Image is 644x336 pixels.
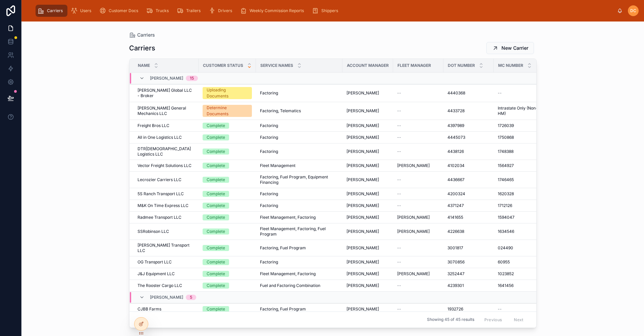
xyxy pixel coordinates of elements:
span: Fuel and Factoring Combination [260,283,320,288]
span: Account Manager [347,63,389,68]
a: CJBB Farms [138,306,195,312]
a: [PERSON_NAME] General Mechanics LLC [138,106,195,116]
a: 4397989 [447,123,490,128]
span: 1620328 [498,191,514,197]
a: [PERSON_NAME] [346,123,389,128]
a: Complete [203,177,252,183]
span: -- [397,306,401,312]
span: 1712126 [498,203,512,208]
a: 4200324 [447,191,490,197]
a: [PERSON_NAME] Transport LLC [138,243,195,253]
a: Factoring, Fuel Program, Equipment Financing [260,174,338,185]
a: [PERSON_NAME] [346,306,389,312]
a: Drivers [207,5,237,17]
span: Lecrozier Carriers LLC [138,177,181,182]
div: Complete [207,245,225,251]
div: Complete [207,228,225,235]
a: 3001817 [447,245,490,251]
span: 4141655 [447,215,463,220]
a: [PERSON_NAME] [346,283,389,288]
a: Weekly Commission Reports [238,5,309,17]
a: [PERSON_NAME] Global LLC - Broker [138,88,195,98]
a: Complete [203,123,252,129]
span: J&J Equipment LLC [138,271,175,277]
span: 3001817 [447,245,463,251]
span: Shippers [321,8,338,13]
span: Factoring [260,149,278,154]
div: 15 [190,76,194,81]
a: [PERSON_NAME] [346,163,389,168]
span: [PERSON_NAME] [346,259,379,265]
span: Radmee Transport LLC [138,215,181,220]
a: -- [397,90,439,96]
span: [PERSON_NAME] [346,306,379,312]
a: The Rooster Cargo LLC [138,283,195,288]
a: 1641456 [498,283,545,288]
a: 3252447 [447,271,490,277]
div: Determine Documents [207,105,248,117]
div: Complete [207,177,225,183]
a: -- [397,306,439,312]
a: 1634546 [498,229,545,234]
a: [PERSON_NAME] [346,215,389,220]
span: Freight Bros LLC [138,123,169,128]
a: Fleet Management [260,163,338,168]
a: 3070856 [447,259,490,265]
a: Complete [203,134,252,140]
div: Complete [207,271,225,277]
span: All in One Logistics LLC [138,135,182,140]
a: 5S Ranch Transport LLC [138,191,195,197]
a: 4436667 [447,177,490,182]
span: 1932726 [447,306,463,312]
span: [PERSON_NAME] [150,295,183,300]
a: OG Transport LLC [138,259,195,265]
a: [PERSON_NAME] [346,203,389,208]
a: -- [397,149,439,154]
span: Fleet Manager [397,63,431,68]
a: [PERSON_NAME] [346,271,389,277]
a: Complete [203,149,252,155]
a: Fleet Management, Factoring, Fuel Program [260,226,338,237]
div: Complete [207,163,225,169]
a: 1620328 [498,191,545,197]
span: -- [397,108,401,114]
a: -- [397,123,439,128]
span: Factoring [260,123,278,128]
a: Fleet Management, Factoring [260,215,338,220]
a: 1594047 [498,215,545,220]
a: Freight Bros LLC [138,123,195,128]
span: Factoring [260,135,278,140]
span: -- [397,90,401,96]
span: -- [397,191,401,197]
span: [PERSON_NAME] [346,135,379,140]
span: -- [397,283,401,288]
span: Carriers [137,32,155,38]
span: Drivers [218,8,232,13]
span: Service Names [260,63,293,68]
span: 1564927 [498,163,514,168]
a: 4438126 [447,149,490,154]
a: -- [397,203,439,208]
span: Weekly Commission Reports [250,8,304,13]
a: Customer Docs [97,5,143,17]
a: All in One Logistics LLC [138,135,195,140]
span: DTR[DEMOGRAPHIC_DATA] Logistics LLC [138,146,195,157]
a: -- [397,259,439,265]
span: [PERSON_NAME] [346,177,379,182]
a: -- [498,306,545,312]
span: [PERSON_NAME] [346,191,379,197]
span: -- [498,306,502,312]
a: Factoring [260,191,338,197]
span: [PERSON_NAME] [397,271,430,277]
a: 1023852 [498,271,545,277]
a: SSRobinson LLC [138,229,195,234]
a: 4102034 [447,163,490,168]
a: Fuel and Factoring Combination [260,283,338,288]
span: 3070856 [447,259,465,265]
span: -- [397,123,401,128]
span: -- [397,149,401,154]
span: [PERSON_NAME] [397,163,430,168]
a: Factoring [260,149,338,154]
span: -- [498,90,502,96]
